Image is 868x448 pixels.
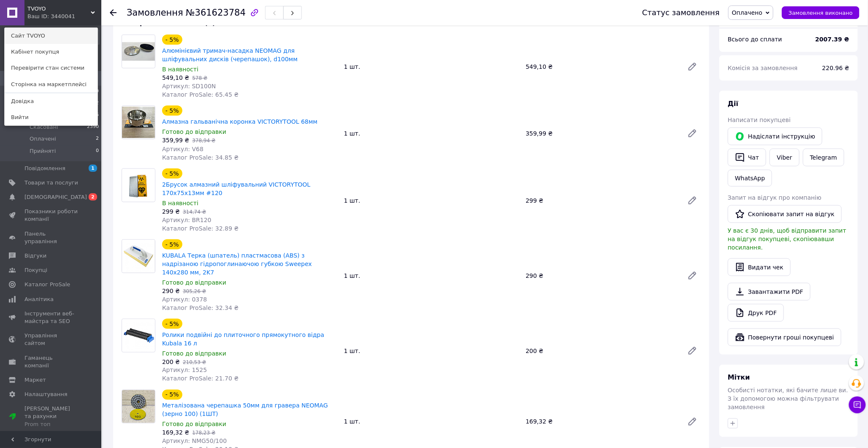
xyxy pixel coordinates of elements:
span: Товари та послуги [24,179,78,187]
span: Скасовані [30,123,58,131]
button: Повернути гроші покупцеві [728,329,841,346]
div: 1 шт. [341,61,523,73]
span: 2 [89,193,97,201]
div: 169,32 ₴ [522,416,681,428]
span: Оплачені [30,135,56,143]
img: Ролики подвійні до плиточного прямокутного відра Kubala 16 л [122,319,155,352]
span: 359,99 ₴ [162,137,189,144]
span: Каталог ProSale: 34.85 ₴ [162,154,239,161]
div: 299 ₴ [522,195,681,206]
span: Всього до сплати [728,36,782,43]
span: 299 ₴ [162,208,180,215]
span: Готово до відправки [162,421,226,428]
div: 1 шт. [341,195,523,206]
span: Каталог ProSale: 21.70 ₴ [162,375,239,382]
span: 169,32 ₴ [162,429,189,436]
img: Алюмінієвий тримач-насадка NEOMAG для шліфувальних дисків (черепашок), d100мм [122,42,155,61]
a: Telegram [803,149,844,166]
span: 210,53 ₴ [183,359,206,365]
div: Повернутися назад [110,8,117,17]
img: Металізована черепашка 50мм для гравера NEOMAG (зерно 100) (1ШТ) [122,390,155,423]
a: 2Брусок алмазний шліфувальний VICTORYTOOL 170х75х13мм #120 [162,181,310,196]
span: Каталог ProSale: 32.34 ₴ [162,304,239,311]
span: Дії [728,100,738,108]
span: TVOYO [27,5,91,13]
div: Prom топ [24,421,78,428]
span: В наявності [162,66,198,73]
span: Запит на відгук про компанію [728,194,822,201]
div: Статус замовлення [642,8,720,17]
a: Редагувати [684,267,701,284]
span: У вас є 30 днів, щоб відправити запит на відгук покупцеві, скопіювавши посилання. [728,227,846,251]
span: Маркет [24,376,46,384]
a: Viber [770,149,799,166]
div: Ваш ID: 3440041 [27,13,63,20]
a: Сторінка на маркетплейсі [5,76,98,92]
span: Управління сайтом [24,332,78,347]
a: Редагувати [684,58,701,75]
img: Алмазна гальванічна коронка VICTORYTOOL 68мм [122,107,155,138]
a: Кабінет покупця [5,44,98,60]
a: Редагувати [684,192,701,209]
span: Комісія за замовлення [728,65,798,71]
span: 178,23 ₴ [192,430,215,436]
span: [PERSON_NAME] та рахунки [24,405,78,428]
a: WhatsApp [728,170,772,187]
span: Оплачено [732,9,762,16]
span: Відгуки [24,252,46,260]
span: Каталог ProSale: 32.89 ₴ [162,225,239,232]
a: KUBALA Терка (шпатель) пластмасова (ABS) з надрізаною гідропоглинаючою губкою Sweepex 140х280 мм,... [162,252,312,276]
div: - 5% [162,319,182,329]
div: 1 шт. [341,345,523,357]
b: 2007.39 ₴ [815,36,849,43]
span: Гаманець компанії [24,354,78,369]
span: Показники роботи компанії [24,208,78,223]
span: Артикул: 1525 [162,367,207,374]
span: 290 ₴ [162,288,180,294]
div: 1 шт. [341,416,523,428]
img: 2Брусок алмазний шліфувальний VICTORYTOOL 170х75х13мм #120 [122,169,155,201]
span: 200 ₴ [162,358,180,365]
div: 290 ₴ [522,270,681,282]
div: - 5% [162,168,182,179]
a: Друк PDF [728,304,784,322]
span: 2390 [87,123,99,131]
div: - 5% [162,390,182,400]
span: 220.96 ₴ [822,65,849,71]
div: 200 ₴ [522,345,681,357]
a: Ролики подвійні до плиточного прямокутного відра Kubala 16 л [162,331,324,347]
span: Налаштування [24,391,68,398]
a: Довідка [5,93,98,109]
span: Панель управління [24,230,78,245]
span: 378,94 ₴ [192,138,215,144]
button: Чат з покупцем [849,396,866,413]
span: 2 [96,135,99,143]
span: Покупці [24,266,47,274]
span: Повідомлення [24,165,65,172]
span: 549,10 ₴ [162,74,189,81]
span: Замовлення [127,8,183,18]
div: 359,99 ₴ [522,128,681,139]
a: Вийти [5,109,98,125]
span: №361623784 [186,8,246,18]
span: Написати покупцеві [728,117,791,123]
span: Інструменти веб-майстра та SEO [24,310,78,325]
a: Алмазна гальванічна коронка VICTORYTOOL 68мм [162,118,317,125]
a: Редагувати [684,125,701,142]
span: Готово до відправки [162,279,226,286]
span: Готово до відправки [162,128,226,135]
span: Замовлення виконано [789,10,853,16]
span: Артикул: V68 [162,146,203,152]
a: Редагувати [684,342,701,359]
span: Артикул: NMG50/100 [162,438,227,445]
div: - 5% [162,35,182,45]
img: KUBALA Терка (шпатель) пластмасова (ABS) з надрізаною гідропоглинаючою губкою Sweepex 140х280 мм,... [122,240,155,273]
div: - 5% [162,106,182,116]
span: Артикул: SD100N [162,83,216,90]
span: 578 ₴ [192,75,207,81]
button: Чат [728,149,766,166]
a: Металізована черепашка 50мм для гравера NEOMAG (зерно 100) (1ШТ) [162,402,328,418]
span: Каталог ProSale: 65.45 ₴ [162,91,239,98]
button: Видати чек [728,258,791,276]
span: 1 [89,165,97,172]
